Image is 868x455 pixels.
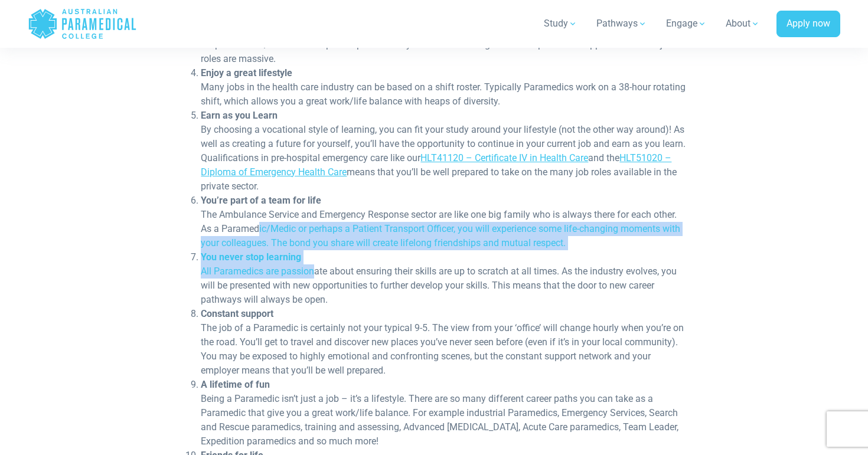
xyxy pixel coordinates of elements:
[589,7,654,40] a: Pathways
[201,195,321,206] strong: You’re part of a team for life
[659,7,714,40] a: Engage
[537,7,585,40] a: Study
[201,152,671,178] a: HLT51020 – Diploma of Emergency Health Care
[28,5,137,43] a: Australian Paramedical College
[420,152,588,163] a: HLT41120 – Certificate IV in Health Care
[201,251,301,263] strong: You never stop learning
[201,308,273,319] strong: Constant support
[776,11,840,38] a: Apply now
[201,250,686,307] li: All Paramedics are passionate about ensuring their skills are up to scratch at all times. As the ...
[201,307,686,378] li: The job of a Paramedic is certainly not your typical 9-5. The view from your ‘office’ will change...
[201,67,292,78] strong: Enjoy a great lifestyle
[201,66,686,109] li: Many jobs in the health care industry can be based on a shift roster. Typically Paramedics work o...
[201,109,686,194] li: By choosing a vocational style of learning, you can fit your study around your lifestyle (not the...
[201,378,686,449] li: Being a Paramedic isn’t just a job – it’s a lifestyle. There are so many different career paths y...
[201,194,686,250] li: The Ambulance Service and Emergency Response sector are like one big family who is always there f...
[201,110,278,121] strong: Earn as you Learn
[719,7,767,40] a: About
[201,379,270,390] strong: A lifetime of fun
